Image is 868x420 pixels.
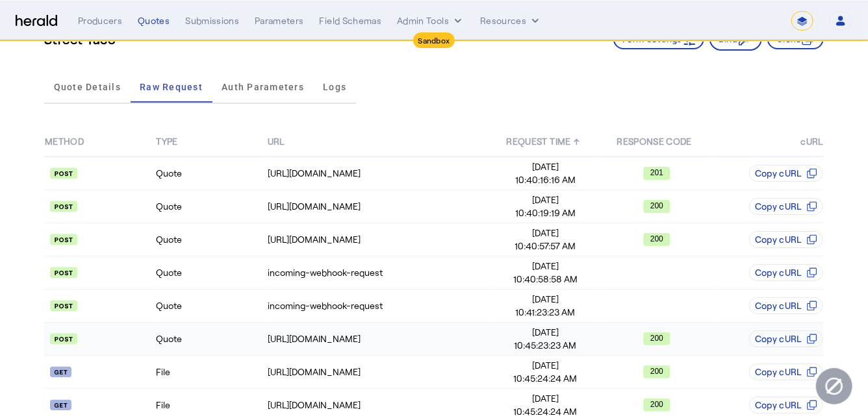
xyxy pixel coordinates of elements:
[491,359,600,372] span: [DATE]
[491,240,600,253] span: 10:40:57:57 AM
[491,326,600,339] span: [DATE]
[491,372,600,385] span: 10:45:24:24 AM
[268,299,489,312] div: incoming-webhook-request
[44,127,155,156] th: METHOD
[480,14,542,27] button: Resources dropdown menu
[155,256,266,290] td: Quote
[268,233,489,246] div: [URL][DOMAIN_NAME]
[155,223,266,256] td: Quote
[155,290,266,323] td: Quote
[749,231,823,248] button: Copy cURL
[491,227,600,240] span: [DATE]
[268,200,489,213] div: [URL][DOMAIN_NAME]
[749,198,823,215] button: Copy cURL
[155,356,266,389] td: File
[268,399,489,412] div: [URL][DOMAIN_NAME]
[255,14,304,27] div: Parameters
[267,127,490,156] th: URL
[413,32,455,48] div: Sandbox
[491,293,600,306] span: [DATE]
[491,173,600,186] span: 10:40:16:16 AM
[491,339,600,352] span: 10:45:23:23 AM
[650,168,663,177] text: 201
[713,127,824,156] th: cURL
[491,405,600,418] span: 10:45:24:24 AM
[491,193,600,206] span: [DATE]
[268,332,489,345] div: [URL][DOMAIN_NAME]
[650,234,663,243] text: 200
[490,127,601,156] th: REQUEST TIME
[268,266,489,279] div: incoming-webhook-request
[268,167,489,180] div: [URL][DOMAIN_NAME]
[222,82,304,92] span: Auth Parameters
[574,136,580,147] span: ↑
[323,82,346,92] span: Logs
[397,14,465,27] button: internal dropdown menu
[155,190,266,223] td: Quote
[749,297,823,314] button: Copy cURL
[268,365,489,378] div: [URL][DOMAIN_NAME]
[54,82,121,92] span: Quote Details
[155,323,266,356] td: Quote
[491,273,600,286] span: 10:40:58:58 AM
[650,201,663,210] text: 200
[78,14,122,27] div: Producers
[138,14,170,27] div: Quotes
[491,260,600,273] span: [DATE]
[749,330,823,347] button: Copy cURL
[650,400,663,409] text: 200
[491,206,600,219] span: 10:40:19:19 AM
[491,306,600,319] span: 10:41:23:23 AM
[749,264,823,281] button: Copy cURL
[185,14,239,27] div: Submissions
[140,82,203,92] span: Raw Request
[749,165,823,182] button: Copy cURL
[155,127,266,156] th: TYPE
[320,14,382,27] div: Field Schemas
[155,156,266,190] td: Quote
[601,127,712,156] th: RESPONSE CODE
[16,15,57,27] img: Herald Logo
[749,397,823,414] button: Copy cURL
[650,334,663,343] text: 200
[491,160,600,173] span: [DATE]
[650,367,663,376] text: 200
[491,392,600,405] span: [DATE]
[749,364,823,380] button: Copy cURL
